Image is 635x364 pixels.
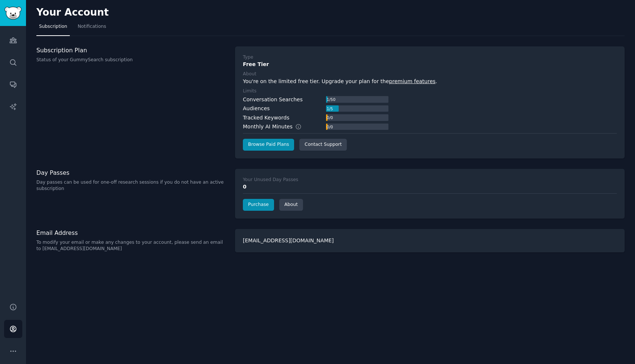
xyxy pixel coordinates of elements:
p: To modify your email or make any changes to your account, please send an email to [EMAIL_ADDRESS]... [36,239,227,252]
a: Notifications [75,21,109,36]
div: 0 [243,183,617,191]
div: Audiences [243,105,270,112]
div: Your Unused Day Passes [243,177,298,183]
div: Tracked Keywords [243,114,289,122]
div: Monthly AI Minutes [243,123,309,131]
div: Limits [243,88,257,95]
div: 0 / 0 [326,114,333,121]
div: About [243,71,256,78]
div: Free Tier [243,60,617,68]
span: Subscription [39,23,67,30]
h3: Day Passes [36,169,227,177]
span: Notifications [78,23,106,30]
a: Browse Paid Plans [243,139,294,151]
div: 1 / 5 [326,105,333,112]
img: GummySearch logo [4,7,22,20]
div: [EMAIL_ADDRESS][DOMAIN_NAME] [235,229,625,252]
div: Type [243,54,253,61]
a: Purchase [243,199,274,211]
h3: Subscription Plan [36,46,227,54]
div: 1 / 50 [326,96,336,103]
div: Conversation Searches [243,96,303,104]
a: premium features [389,78,436,84]
a: Subscription [36,21,70,36]
h3: Email Address [36,229,227,237]
p: Day passes can be used for one-off research sessions if you do not have an active subscription [36,179,227,192]
p: Status of your GummySearch subscription [36,57,227,63]
a: About [279,199,303,211]
div: 0 / 0 [326,124,333,130]
h2: Your Account [36,7,109,19]
a: Contact Support [299,139,347,151]
div: You're on the limited free tier. Upgrade your plan for the . [243,78,617,85]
